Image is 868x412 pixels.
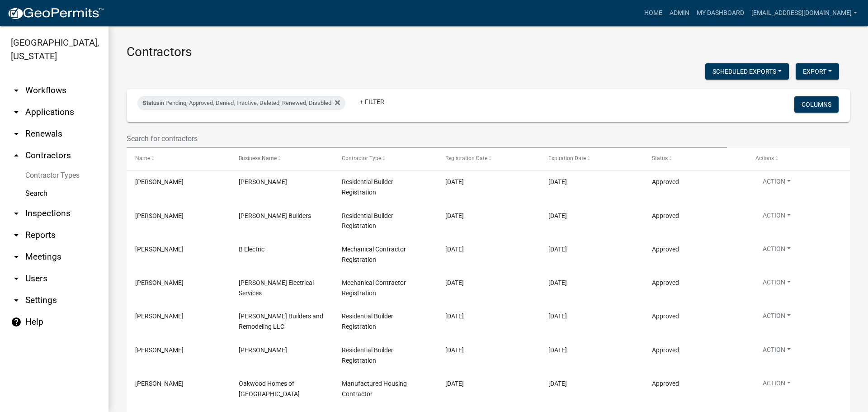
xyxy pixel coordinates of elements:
button: Scheduled Exports [705,63,789,80]
span: Daniel Jachens [135,212,184,219]
span: Matthew Hudson [239,178,287,185]
span: 10/31/2025 [548,279,567,286]
span: Contractor Type [342,155,381,161]
i: arrow_drop_down [11,273,22,284]
span: Business Name [239,155,277,161]
span: Approved [652,313,679,320]
button: Action [755,278,798,291]
span: Chris Bundrick [135,246,184,253]
div: in Pending, Approved, Denied, Inactive, Deleted, Renewed, Disabled [137,96,345,110]
input: Search for contractors [127,129,727,148]
span: Residential Builder Registration [342,178,393,196]
span: 06/30/2026 [548,346,567,354]
span: Residential Builder Registration [342,212,393,230]
span: Expiration Date [548,155,586,161]
h3: Contractors [127,44,850,60]
datatable-header-cell: Status [643,148,747,170]
span: Name [135,155,150,161]
span: 07/30/2025 [445,380,464,387]
datatable-header-cell: Name [127,148,230,170]
span: Chris Morgan [135,313,184,320]
a: + Filter [353,94,392,110]
button: Action [755,177,798,190]
span: Actions [755,155,774,161]
span: 10/31/2025 [548,246,567,253]
span: Approved [652,380,679,387]
span: 08/04/2025 [445,313,464,320]
span: Approved [652,178,679,185]
span: Approved [652,212,679,219]
button: Action [755,211,798,224]
span: 07/31/2025 [445,346,464,354]
span: Oakwood Homes of Greenwood [239,380,300,398]
span: Status [143,99,160,106]
span: Approved [652,279,679,286]
span: Approved [652,246,679,253]
span: Registration Date [445,155,487,161]
i: help [11,317,22,327]
span: 06/30/2026 [548,178,567,185]
a: My Dashboard [693,5,748,22]
datatable-header-cell: Business Name [230,148,334,170]
button: Action [755,345,798,358]
i: arrow_drop_down [11,230,22,241]
datatable-header-cell: Actions [746,148,850,170]
datatable-header-cell: Expiration Date [540,148,643,170]
span: B Electric [239,246,264,253]
datatable-header-cell: Registration Date [437,148,540,170]
button: Export [796,63,839,80]
span: 06/30/2026 [548,212,567,219]
span: Status [652,155,668,161]
span: Manufactured Housing Contractor [342,380,407,398]
span: James Rudder [135,346,184,354]
span: 08/08/2025 [445,212,464,219]
button: Columns [794,96,839,113]
i: arrow_drop_down [11,107,22,118]
span: Morgan Builders and Remodeling LLC [239,313,323,330]
i: arrow_drop_down [11,295,22,306]
span: Residential Builder Registration [342,313,393,330]
span: Matthew Hudson [135,178,184,185]
a: [EMAIL_ADDRESS][DOMAIN_NAME] [748,5,861,22]
span: Brandon Davis [135,380,184,387]
a: Home [641,5,666,22]
span: 06/30/2026 [548,380,567,387]
i: arrow_drop_down [11,251,22,262]
datatable-header-cell: Contractor Type [333,148,437,170]
i: arrow_drop_down [11,128,22,139]
span: Justin Quarles [135,279,184,286]
span: Mechanical Contractor Registration [342,246,406,263]
button: Action [755,379,798,392]
span: 08/07/2025 [445,246,464,253]
i: arrow_drop_down [11,208,22,219]
span: Quarles Electrical Services [239,279,314,297]
a: Admin [666,5,693,22]
span: Daniel Builders [239,212,311,219]
button: Action [755,244,798,257]
span: 08/11/2025 [445,178,464,185]
span: Mechanical Contractor Registration [342,279,406,297]
i: arrow_drop_down [11,85,22,96]
span: Approved [652,346,679,354]
button: Action [755,311,798,324]
span: 08/04/2025 [445,279,464,286]
span: 06/30/2026 [548,313,567,320]
span: James Rudder [239,346,287,354]
i: arrow_drop_up [11,150,22,161]
span: Residential Builder Registration [342,346,393,364]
